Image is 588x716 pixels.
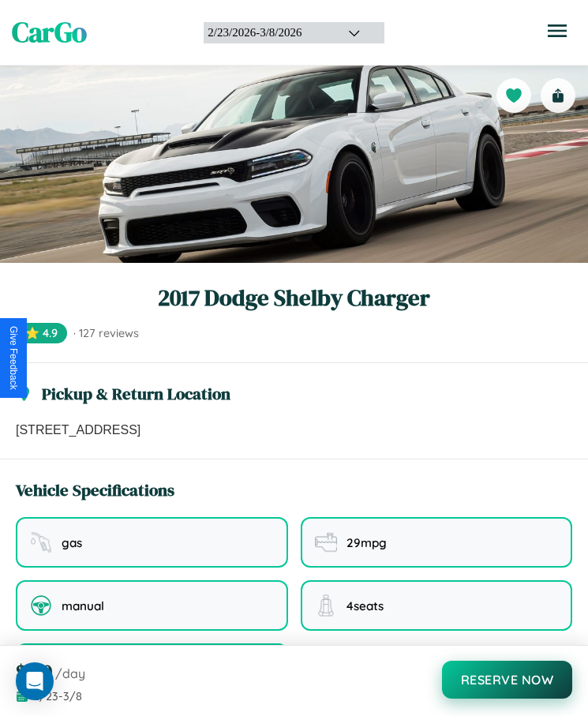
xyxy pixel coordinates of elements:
span: gas [62,535,82,550]
span: CarGo [12,13,87,51]
span: 29 mpg [346,535,387,550]
h3: Pickup & Return Location [42,382,230,405]
span: /day [55,665,85,681]
h3: Vehicle Specifications [16,478,174,501]
div: 2 / 23 / 2026 - 3 / 8 / 2026 [208,26,328,39]
p: [STREET_ADDRESS] [16,421,572,440]
span: $ 160 [16,658,52,684]
div: Open Intercom Messenger [16,662,54,700]
span: · 127 reviews [73,326,139,340]
h1: 2017 Dodge Shelby Charger [16,282,572,313]
span: 2 / 23 - 3 / 8 [33,689,82,703]
span: 4 seats [346,598,384,613]
img: fuel efficiency [315,531,337,553]
img: seating [315,594,337,617]
button: Reserve Now [442,661,573,699]
span: ⭐ 4.9 [16,323,67,343]
div: Give Feedback [8,326,19,390]
span: manual [62,598,104,613]
img: fuel type [30,531,52,553]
